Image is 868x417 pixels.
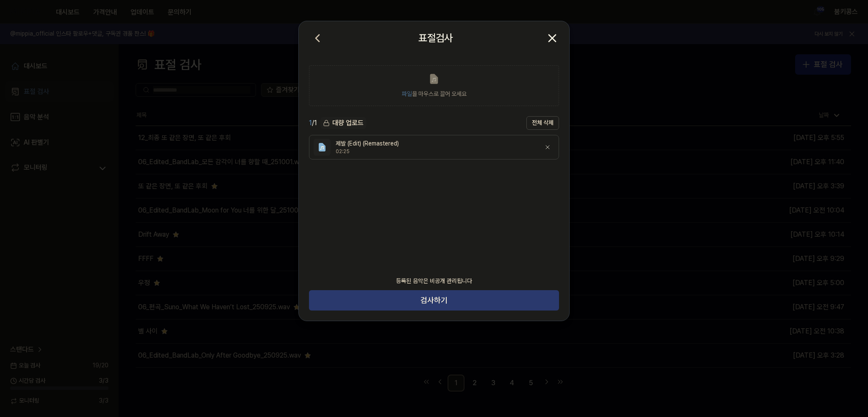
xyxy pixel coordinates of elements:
span: 을 마우스로 끌어 오세요 [402,90,467,97]
span: 1 [309,119,312,127]
div: 등록된 음악은 비공개 관리됩니다 [391,272,477,291]
button: 검사하기 [309,290,559,311]
span: 파일 [402,90,412,97]
button: 대량 업로드 [320,117,366,129]
div: / 1 [309,118,317,128]
h2: 표절검사 [418,30,453,46]
div: 02:25 [336,148,534,155]
button: 전체 삭제 [526,116,559,130]
div: 대량 업로드 [320,117,366,129]
div: 제발 (Edit) (Remastered) [336,140,534,148]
